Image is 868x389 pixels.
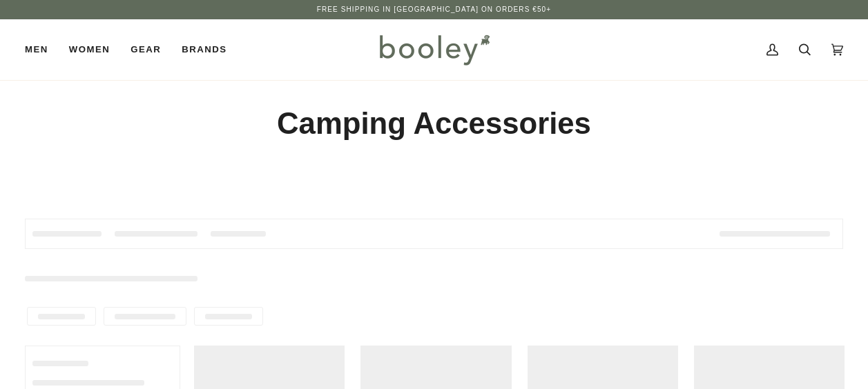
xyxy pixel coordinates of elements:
[25,43,48,57] span: Men
[59,19,120,80] a: Women
[374,30,494,70] img: Booley
[317,4,551,15] p: Free Shipping in [GEOGRAPHIC_DATA] on Orders €50+
[120,19,171,80] a: Gear
[182,43,226,57] span: Brands
[25,19,59,80] a: Men
[171,19,237,80] a: Brands
[131,43,161,57] span: Gear
[25,105,843,143] h1: Camping Accessories
[69,43,110,57] span: Women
